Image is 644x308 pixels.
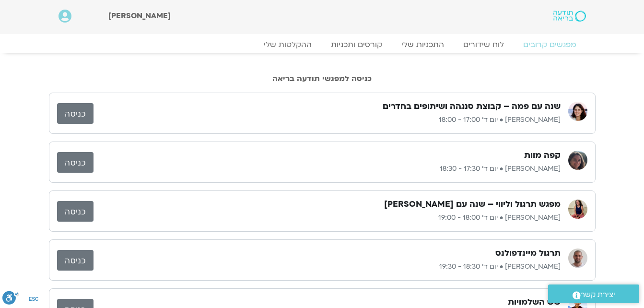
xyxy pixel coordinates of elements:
[568,102,587,121] img: מיכל גורל
[508,296,561,308] h3: שש השלמויות
[49,74,596,83] h2: כניסה למפגשי תודעה בריאה
[495,248,561,259] h3: תרגול מיינדפולנס
[94,114,561,126] p: [PERSON_NAME] • יום ד׳ 17:00 - 18:00
[568,151,587,170] img: קרן גל
[57,201,94,222] a: כניסה
[383,101,561,112] h3: שנה עם פמה – קבוצת סנגהה ושיתופים בחדרים
[94,163,561,175] p: [PERSON_NAME] • יום ד׳ 17:30 - 18:30
[514,40,586,49] a: מפגשים קרובים
[321,40,392,49] a: קורסים ותכניות
[548,284,639,303] a: יצירת קשר
[568,249,587,268] img: דקל קנטי
[57,250,94,271] a: כניסה
[568,200,587,219] img: מליסה בר-אילן
[581,288,615,301] span: יצירת קשר
[384,199,561,210] h3: מפגש תרגול וליווי – שנה עם [PERSON_NAME]
[254,40,321,49] a: ההקלטות שלי
[454,40,514,49] a: לוח שידורים
[57,103,94,124] a: כניסה
[94,261,561,272] p: [PERSON_NAME] • יום ד׳ 18:30 - 19:30
[59,40,586,49] nav: Menu
[94,212,561,224] p: [PERSON_NAME] • יום ד׳ 18:00 - 19:00
[108,11,171,21] span: [PERSON_NAME]
[57,152,94,173] a: כניסה
[392,40,454,49] a: התכניות שלי
[524,150,561,161] h3: קפה מוות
